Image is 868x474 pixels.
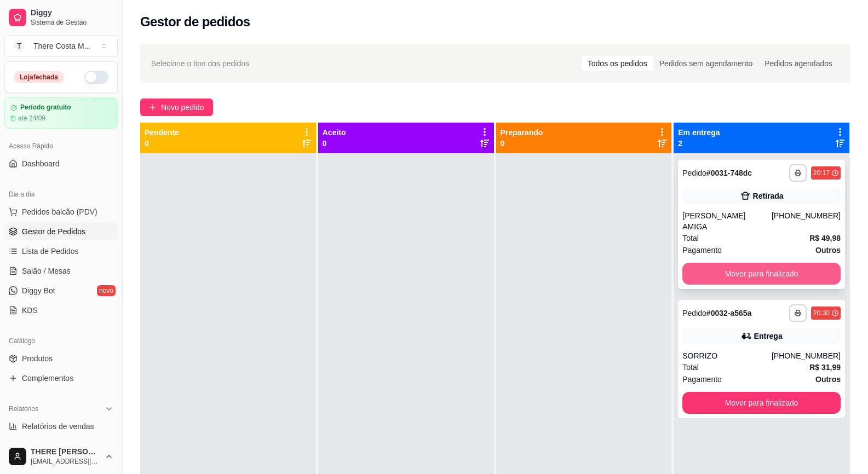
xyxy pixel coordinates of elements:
[4,282,118,299] a: Diggy Botnovo
[14,41,25,51] span: T
[4,418,118,435] a: Relatórios de vendas
[809,234,841,242] strong: R$ 49,98
[813,309,830,317] div: 20:30
[9,404,38,413] span: Relatórios
[4,302,118,319] a: KDS
[753,190,784,201] div: Retirada
[653,56,758,71] div: Pedidos sem agendamento
[84,71,108,84] button: Alterar Status
[22,373,73,384] span: Complementos
[4,186,118,203] div: Dia a dia
[682,244,722,256] span: Pagamento
[682,210,772,232] div: [PERSON_NAME] AMIGA
[813,169,830,177] div: 20:17
[4,242,118,260] a: Lista de Pedidos
[4,203,118,221] button: Pedidos balcão (PDV)
[4,437,118,455] a: Relatório de clientes
[22,265,71,276] span: Salão / Mesas
[4,155,118,172] a: Dashboard
[682,309,706,317] span: Pedido
[706,309,752,317] strong: # 0032-a565a
[4,35,118,57] button: Select a team
[754,331,783,342] div: Entrega
[809,363,841,372] strong: R$ 31,99
[4,443,118,470] button: THERE [PERSON_NAME][EMAIL_ADDRESS][DOMAIN_NAME]
[4,369,118,387] a: Complementos
[682,169,706,177] span: Pedido
[682,392,841,414] button: Mover para finalizado
[4,4,118,31] a: DiggySistema de Gestão
[501,127,543,138] p: Preparando
[161,101,204,113] span: Novo pedido
[22,158,60,169] span: Dashboard
[22,226,85,237] span: Gestor de Pedidos
[31,8,113,18] span: Diggy
[4,97,118,129] a: Período gratuitoaté 24/09
[323,138,346,149] p: 0
[678,138,720,149] p: 2
[31,18,113,27] span: Sistema de Gestão
[682,361,699,373] span: Total
[145,138,179,149] p: 0
[4,137,118,155] div: Acesso Rápido
[33,41,90,51] div: There Costa M ...
[4,223,118,240] a: Gestor de Pedidos
[815,375,841,384] strong: Outros
[758,56,838,71] div: Pedidos agendados
[501,138,543,149] p: 0
[682,263,841,285] button: Mover para finalizado
[22,246,79,257] span: Lista de Pedidos
[4,332,118,350] div: Catálogo
[151,57,249,70] span: Selecione o tipo dos pedidos
[22,206,97,217] span: Pedidos balcão (PDV)
[706,169,752,177] strong: # 0031-748dc
[22,353,53,364] span: Produtos
[31,447,100,457] span: THERE [PERSON_NAME]
[4,262,118,280] a: Salão / Mesas
[815,246,841,255] strong: Outros
[31,457,100,466] span: [EMAIL_ADDRESS][DOMAIN_NAME]
[682,350,772,361] div: SORRIZO
[772,350,841,361] div: [PHONE_NUMBER]
[582,56,653,71] div: Todos os pedidos
[4,350,118,367] a: Produtos
[149,103,157,111] span: plus
[140,13,250,31] h2: Gestor de pedidos
[20,103,71,112] article: Período gratuito
[140,99,213,116] button: Novo pedido
[682,373,722,385] span: Pagamento
[145,127,179,138] p: Pendente
[14,71,64,83] div: Loja fechada
[18,114,45,123] article: até 24/09
[678,127,720,138] p: Em entrega
[772,210,841,232] div: [PHONE_NUMBER]
[22,285,55,296] span: Diggy Bot
[22,421,94,432] span: Relatórios de vendas
[323,127,346,138] p: Aceito
[22,305,38,316] span: KDS
[682,232,699,244] span: Total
